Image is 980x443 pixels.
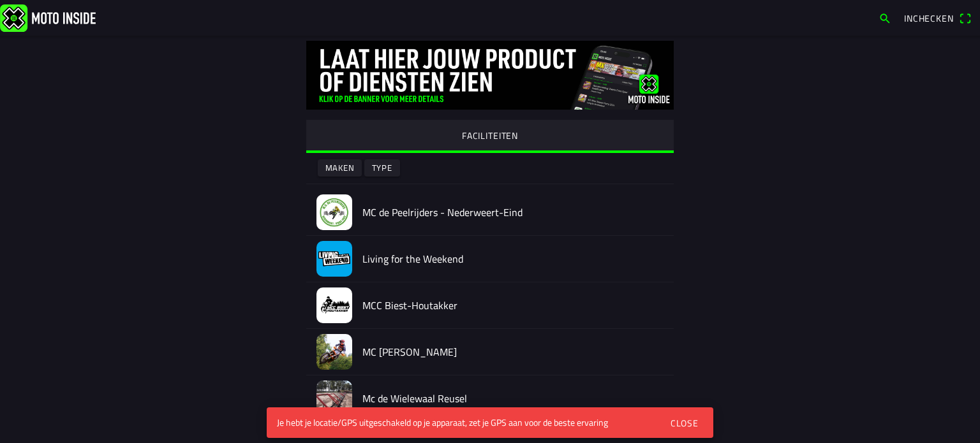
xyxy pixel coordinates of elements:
img: iSUQscf9i1joESlnIyEiMfogXz7Bc5tjPeDLpnIM.jpeg [316,241,352,277]
h2: Mc de Wielewaal Reusel [362,393,664,405]
h2: MCC Biest-Houtakker [362,300,664,312]
img: blYthksgOceLkNu2ej2JKmd89r2Pk2JqgKxchyE3.jpg [316,287,352,323]
h2: MC [PERSON_NAME] [362,346,664,358]
img: YWMvcvOLWY37agttpRZJaAs8ZAiLaNCKac4Ftzsi.jpeg [316,381,352,416]
ion-text: Maken [325,164,355,172]
a: search [872,7,898,29]
ion-segment-button: FACILITEITEN [306,120,674,153]
img: aAdPnaJ0eM91CyR0W3EJwaucQemX36SUl3ujApoD.jpeg [316,194,352,230]
h2: Living for the Weekend [362,253,664,265]
img: gq2TelBLMmpi4fWFHNg00ygdNTGbkoIX0dQjbKR7.jpg [306,41,674,110]
h2: MC de Peelrijders - Nederweert-Eind [362,207,664,219]
span: Inchecken [904,11,954,25]
ion-button: Type [364,159,400,177]
a: Incheckenqr scanner [898,7,977,29]
img: OVnFQxerog5cC59gt7GlBiORcCq4WNUAybko3va6.jpeg [316,334,352,370]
